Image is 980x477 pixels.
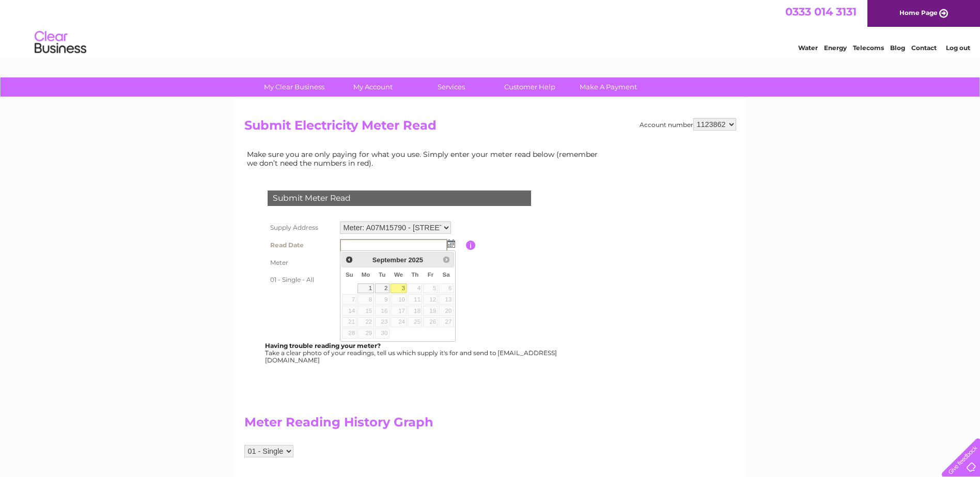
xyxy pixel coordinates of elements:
span: Friday [428,272,434,278]
span: Prev [345,256,353,264]
div: Account number [640,118,736,131]
a: Prev [343,253,355,265]
span: Tuesday [379,272,385,278]
img: ... [447,240,455,248]
a: Customer Help [487,77,572,97]
b: Having trouble reading your meter? [265,342,381,349]
th: 01 - Single - All [265,272,337,288]
span: Monday [362,272,370,278]
a: Telecoms [853,44,884,52]
span: 2025 [408,256,423,264]
a: Water [798,44,818,52]
div: Clear Business is a trading name of Verastar Limited (registered in [GEOGRAPHIC_DATA] No. 3667643... [246,6,735,50]
th: Supply Address [265,219,337,236]
span: Wednesday [394,272,403,278]
span: Saturday [443,272,450,278]
img: logo.png [34,27,87,58]
a: Services [409,77,494,97]
div: Submit Meter Read [268,190,531,206]
a: 3 [391,283,407,294]
a: Log out [946,44,970,52]
span: Sunday [346,272,353,278]
a: My Account [330,77,415,97]
h2: Meter Reading History Graph [244,415,606,435]
h2: Submit Electricity Meter Read [244,118,736,138]
a: 2 [375,283,390,294]
a: Contact [911,44,937,52]
td: Make sure you are only paying for what you use. Simply enter your meter read below (remember we d... [244,148,606,169]
input: Information [466,241,476,250]
a: Make A Payment [566,77,651,97]
div: Take a clear photo of your readings, tell us which supply it's for and send to [EMAIL_ADDRESS][DO... [265,342,558,363]
a: Energy [824,44,847,52]
td: Are you sure the read you have entered is correct? [337,288,466,308]
span: September [372,256,407,264]
a: Blog [890,44,905,52]
th: Read Date [265,236,337,254]
span: Thursday [411,272,418,278]
a: 1 [357,283,374,294]
a: 0333 014 3131 [785,5,857,18]
a: My Clear Business [252,77,337,97]
th: Meter [265,254,337,272]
